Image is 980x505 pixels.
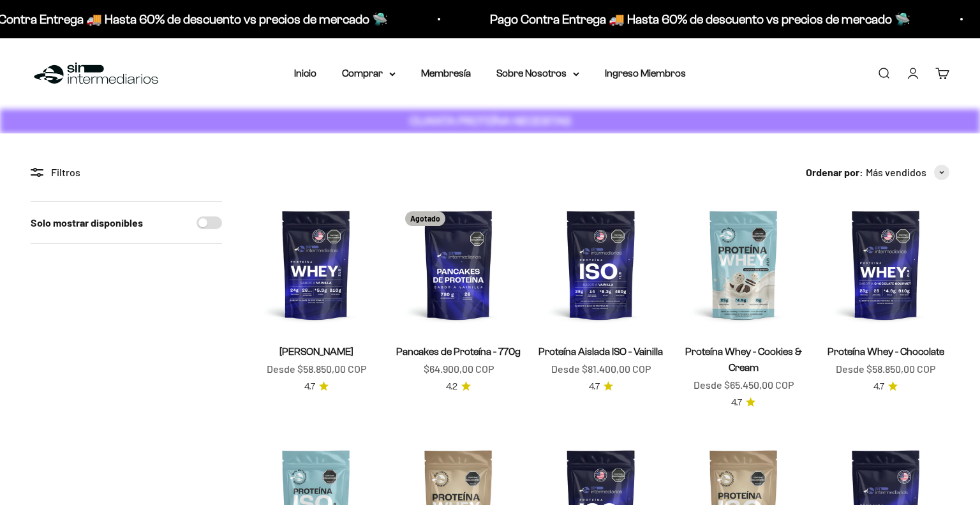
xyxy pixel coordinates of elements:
[806,164,863,181] span: Ordenar por:
[294,68,316,79] a: Inicio
[342,65,396,82] summary: Comprar
[605,68,686,79] a: Ingreso Miembros
[304,380,315,394] span: 4.7
[589,380,600,394] span: 4.7
[873,380,898,394] a: 4.74.7 de 5.0 estrellas
[731,396,742,410] span: 4.7
[396,346,521,357] a: Pancakes de Proteína - 770g
[421,68,471,79] a: Membresía
[496,65,579,82] summary: Sobre Nosotros
[694,377,794,393] sale-price: Desde $65.450,00 COP
[685,346,802,373] a: Proteína Whey - Cookies & Cream
[267,361,366,377] sale-price: Desde $58.850,00 COP
[446,380,471,394] a: 4.24.2 de 5.0 estrellas
[731,396,755,410] a: 4.74.7 de 5.0 estrellas
[31,215,143,231] label: Solo mostrar disponibles
[551,361,651,377] sale-price: Desde $81.400,00 COP
[446,380,457,394] span: 4.2
[424,361,494,377] sale-price: $64.900,00 COP
[279,346,353,357] a: [PERSON_NAME]
[31,164,222,181] div: Filtros
[828,346,944,357] a: Proteína Whey - Chocolate
[487,9,907,29] p: Pago Contra Entrega 🚚 Hasta 60% de descuento vs precios de mercado 🛸
[304,380,329,394] a: 4.74.7 de 5.0 estrellas
[410,114,571,128] strong: CUANTA PROTEÍNA NECESITAS
[866,164,949,181] button: Más vendidos
[836,361,935,377] sale-price: Desde $58.850,00 COP
[873,380,884,394] span: 4.7
[866,164,926,181] span: Más vendidos
[589,380,613,394] a: 4.74.7 de 5.0 estrellas
[538,346,663,357] a: Proteína Aislada ISO - Vainilla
